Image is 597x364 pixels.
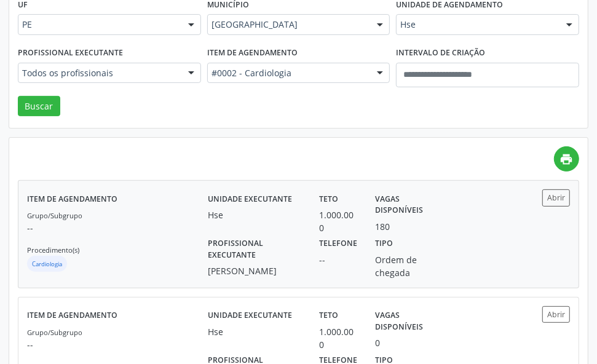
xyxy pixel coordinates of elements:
[208,306,292,325] label: Unidade executante
[319,325,358,351] div: 1.000.000
[554,146,579,172] a: print
[208,264,302,277] div: [PERSON_NAME]
[319,306,338,325] label: Teto
[375,253,441,279] div: Ordem de chegada
[27,328,82,337] small: Grupo/Subgrupo
[400,18,554,31] span: Hse
[27,338,208,351] p: --
[22,18,176,31] span: PE
[375,189,441,220] label: Vagas disponíveis
[208,325,302,338] div: Hse
[319,189,338,208] label: Teto
[22,67,176,79] span: Todos os profissionais
[27,189,117,208] label: Item de agendamento
[375,306,441,336] label: Vagas disponíveis
[319,253,358,266] div: --
[375,234,393,253] label: Tipo
[18,96,60,117] button: Buscar
[18,44,123,63] label: Profissional executante
[560,152,574,166] i: print
[542,189,570,206] button: Abrir
[27,211,82,220] small: Grupo/Subgrupo
[375,336,380,349] div: 0
[27,221,208,234] p: --
[396,44,485,63] label: Intervalo de criação
[208,189,292,208] label: Unidade executante
[207,44,298,63] label: Item de agendamento
[542,306,570,323] button: Abrir
[212,18,365,31] span: [GEOGRAPHIC_DATA]
[319,208,358,234] div: 1.000.000
[27,306,117,325] label: Item de agendamento
[208,234,302,264] label: Profissional executante
[375,220,390,233] div: 180
[27,245,79,255] small: Procedimento(s)
[208,208,302,221] div: Hse
[32,260,62,268] small: Cardiologia
[212,67,365,79] span: #0002 - Cardiologia
[319,234,357,253] label: Telefone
